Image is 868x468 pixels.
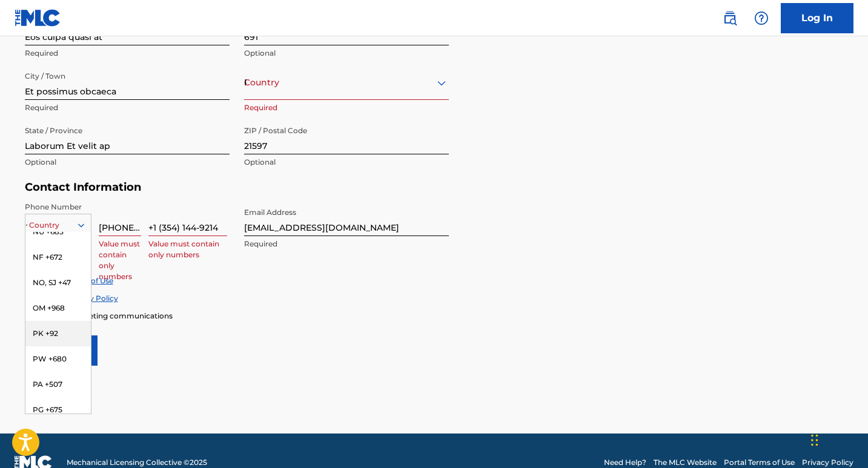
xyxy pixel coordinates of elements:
[25,321,91,346] div: PK +92
[244,239,449,249] p: Required
[724,457,795,468] a: Portal Terms of Use
[67,457,207,468] span: Mechanical Licensing Collective © 2025
[802,457,853,468] a: Privacy Policy
[244,102,449,113] p: Required
[148,239,227,260] p: Value must contain only numbers
[811,422,818,458] div: Drag
[604,457,646,468] a: Need Help?
[807,410,868,468] iframe: Chat Widget
[67,294,118,303] a: Privacy Policy
[25,48,230,59] p: Required
[25,219,91,245] div: NU +683
[781,3,853,33] a: Log In
[723,11,737,25] img: search
[244,48,449,59] p: Optional
[25,157,230,168] p: Optional
[25,270,91,295] div: NO, SJ +47
[25,295,91,321] div: OM +968
[25,180,449,194] h5: Contact Information
[749,6,774,30] div: Help
[67,276,113,285] a: Terms of Use
[15,9,61,27] img: MLC Logo
[718,6,742,30] a: Public Search
[25,102,230,113] p: Required
[25,372,91,397] div: PA +507
[25,245,91,270] div: NF +672
[754,11,769,25] img: help
[244,157,449,168] p: Optional
[99,239,141,282] p: Value must contain only numbers
[38,311,173,320] span: Enroll in marketing communications
[25,397,91,423] div: PG +675
[654,457,717,468] a: The MLC Website
[25,346,91,372] div: PW +680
